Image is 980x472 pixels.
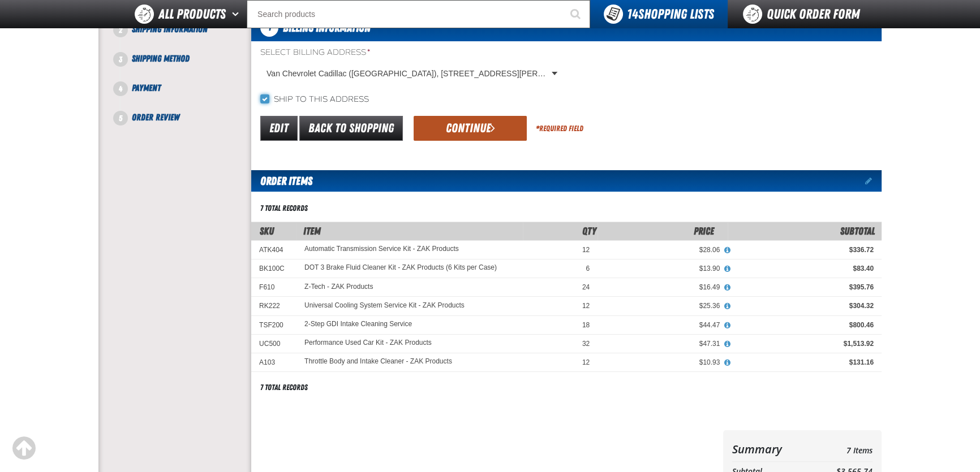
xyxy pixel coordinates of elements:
a: Throttle Body and Intake Cleaner - ZAK Products [304,358,452,366]
span: Payment [132,83,161,93]
a: SKU [260,225,274,237]
button: View All Prices for Performance Used Car Kit - ZAK Products [720,339,734,349]
a: Performance Used Car Kit - ZAK Products [304,339,432,347]
label: Select Billing Address [260,47,562,58]
div: Scroll to the top [11,436,36,461]
button: View All Prices for 2-Step GDI Intake Cleaning Service [720,321,734,331]
div: $16.49 [605,283,720,292]
li: Shipping Information. Step 2 of 5. Not Completed [121,23,251,52]
span: Price [694,225,714,237]
div: Required Field [536,123,583,134]
a: Back to Shopping [299,116,403,141]
li: Payment. Step 4 of 5. Not Completed [121,81,251,111]
td: TSF200 [251,315,296,334]
label: Ship to this address [260,94,369,105]
div: 7 total records [260,382,308,393]
span: 12 [582,358,590,366]
div: $83.40 [736,264,874,273]
span: All Products [158,4,226,24]
span: 5 [113,111,128,125]
button: View All Prices for Automatic Transmission Service Kit - ZAK Products [720,245,734,256]
span: Shipping Information [132,24,208,34]
div: $47.31 [605,339,720,348]
a: Edit [260,116,298,141]
div: $800.46 [736,321,874,330]
td: UC500 [251,334,296,353]
span: 12 [582,246,590,254]
li: Order Review. Step 5 of 5. Not Completed [121,111,251,124]
span: 3 [113,52,128,67]
h2: Order Items [251,170,312,192]
span: Shopping Lists [627,6,714,22]
button: View All Prices for Z-Tech - ZAK Products [720,283,734,293]
div: $304.32 [736,301,874,310]
li: Shipping Method. Step 3 of 5. Not Completed [121,52,251,81]
td: RK222 [251,297,296,315]
span: Shipping Method [132,53,190,64]
a: Automatic Transmission Service Kit - ZAK Products [304,245,459,253]
span: Item [303,225,321,237]
span: Order Review [132,112,179,123]
div: $25.36 [605,301,720,310]
span: 24 [582,283,590,291]
span: 6 [586,265,590,272]
div: $44.47 [605,321,720,330]
span: 18 [582,321,590,329]
td: BK100C [251,259,296,278]
a: DOT 3 Brake Fluid Cleaner Kit - ZAK Products (6 Kits per Case) [304,264,497,272]
div: $13.90 [605,264,720,273]
div: $10.93 [605,358,720,367]
div: 7 total records [260,203,308,214]
button: View All Prices for DOT 3 Brake Fluid Cleaner Kit - ZAK Products (6 Kits per Case) [720,264,734,274]
td: F610 [251,278,296,297]
td: ATK404 [251,240,296,259]
strong: 14 [627,6,638,22]
span: 12 [582,302,590,310]
a: 2-Step GDI Intake Cleaning Service [304,321,412,328]
div: $395.76 [736,283,874,292]
button: Continue [414,116,527,141]
a: Z-Tech - ZAK Products [304,283,373,291]
div: $131.16 [736,358,874,367]
div: $336.72 [736,245,874,254]
span: Qty [582,225,596,237]
span: Subtotal [840,225,875,237]
span: 2 [113,23,128,37]
span: Van Chevrolet Cadillac ([GEOGRAPHIC_DATA]), [STREET_ADDRESS][PERSON_NAME][US_STATE] [267,68,549,80]
input: Ship to this address [260,94,269,103]
a: Edit items [865,177,882,185]
button: View All Prices for Universal Cooling System Service Kit - ZAK Products [720,301,734,311]
span: 32 [582,340,590,348]
div: $1,513.92 [736,339,874,348]
td: 7 Items [806,439,872,459]
th: Summary [732,439,806,459]
td: A103 [251,353,296,372]
a: Universal Cooling System Service Kit - ZAK Products [304,302,465,310]
button: View All Prices for Throttle Body and Intake Cleaner - ZAK Products [720,358,734,368]
div: $28.06 [605,245,720,254]
span: 4 [113,81,128,96]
